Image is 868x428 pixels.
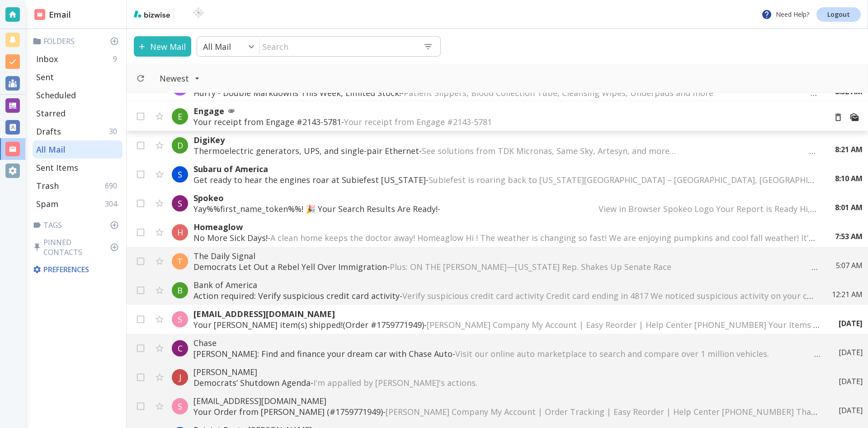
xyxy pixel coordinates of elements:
p: Thermoelectric generators, UPS, and single-pair Ethernet - [193,145,817,156]
div: Starred [33,104,123,122]
p: All Mail [203,41,231,52]
button: New Mail [134,36,191,57]
p: Your [PERSON_NAME] item(s) shipped!(Order #1759771949) - [193,319,821,330]
p: [DATE] [839,405,863,415]
p: B [177,285,183,296]
p: 690 [105,181,121,191]
p: [DATE] [839,376,863,386]
p: Spokeo [193,192,817,203]
p: E [178,111,182,122]
p: Preferences [33,264,121,274]
p: S [178,169,182,180]
img: BioTech International [178,7,219,22]
img: DashboardSidebarEmail.svg [34,9,45,20]
p: Spam [36,198,58,209]
a: Logout [816,7,861,22]
p: 8:01 AM [835,202,863,212]
input: Search [260,37,416,56]
span: I'm appalled by [PERSON_NAME]'s actions. ‌ ‌ ‌ ‌ ‌ ‌ ‌ ‌ ‌ ‌ ‌ ‌ ‌ ‌ ‌ ‌ ‌ ‌ ‌ ‌ ‌ ‌ ‌ ‌ ‌ ‌ ‌ ‌ ... [313,377,656,388]
p: Bank of America [193,279,814,290]
div: Sent [33,68,123,86]
p: S [178,401,182,412]
p: Hurry - Double Markdowns This Week, Limited Stock! - [193,87,817,98]
div: Preferences [31,261,123,278]
p: Tags [33,220,123,230]
div: Drafts30 [33,122,123,140]
p: 304 [105,199,121,209]
div: Inbox9 [33,50,123,68]
p: C [178,343,183,354]
p: Scheduled [36,90,76,101]
p: 30 [109,126,121,136]
p: D [177,140,183,151]
button: Filter [151,68,209,88]
button: Move to Trash [830,109,846,125]
p: 9 [113,54,121,64]
button: Refresh [132,70,149,87]
p: 5:07 AM [836,260,863,270]
div: All Mail [33,140,123,159]
span: See solutions from TDK Micronas, Same Sky, Artesyn, and more… ‌ ‌ ‌ ‌ ‌ ‌ ‌ ‌ ‌ ‌ ‌ ‌ ‌ ‌ ‌ ‌ ‌ ‌... [422,145,834,156]
p: Chase [193,337,821,348]
p: 8:21 AM [835,144,863,154]
p: [DATE] [839,347,863,357]
p: Drafts [36,126,61,137]
span: Your receipt from Engage #2143-5781 ͏ ͏ ͏ ͏ ͏ ͏ ͏ ͏ ͏ ͏ ͏ ͏ ͏ ͏ ͏ ͏ ͏ ͏ ͏ ͏ ͏ ͏ ͏ ͏ ͏ ͏ ͏ ͏ ͏ ͏ ͏... [344,116,679,127]
img: bizwise [134,10,170,18]
p: Get ready to hear the engines roar at Subiefest [US_STATE] - [193,174,817,185]
p: S [178,314,182,325]
p: The Daily Signal [193,250,818,261]
p: [EMAIL_ADDRESS][DOMAIN_NAME] [193,395,821,406]
p: Pinned Contacts [33,237,123,257]
p: 12:21 AM [832,289,863,299]
div: Scheduled [33,86,123,104]
p: Sent Items [36,162,78,173]
p: [PERSON_NAME] [193,366,821,377]
p: All Mail [36,144,66,155]
p: T [177,256,183,267]
span: Plus: ON THE [PERSON_NAME]—[US_STATE] Rep. Shakes Up Senate Race ‌ ‌ ‌ ‌ ‌ ‌ ‌ ‌ ‌ ‌ ‌ ‌ ‌ ‌ ‌ ‌ ... [390,261,841,272]
p: Trash [36,180,59,191]
p: [DATE] [839,318,863,328]
p: Sent [36,72,54,82]
p: Subaru of America [193,164,817,174]
p: Logout [827,11,850,18]
div: Trash690 [33,177,123,195]
p: Need Help? [761,9,809,20]
p: Folders [33,36,123,46]
p: Engage [193,106,819,116]
p: [EMAIL_ADDRESS][DOMAIN_NAME] [193,308,821,319]
p: H [177,227,183,238]
div: Spam304 [33,195,123,213]
p: DigiKey [193,135,817,145]
h2: Email [34,9,71,21]
p: S [178,198,182,209]
p: Your receipt from Engage #2143-5781 - [193,116,819,127]
p: Democrats Let Out a Rebel Yell Over Immigration - [193,261,818,272]
p: J [179,372,181,383]
p: Inbox [36,53,58,64]
p: Action required: Verify suspicious credit card activity - [193,290,814,301]
p: Your Order from [PERSON_NAME] (#1759771949) - [193,406,821,417]
p: Homeaglow [193,221,817,232]
p: Starred [36,108,66,119]
p: 7:53 AM [835,231,863,241]
p: 8:10 AM [835,173,863,183]
p: [PERSON_NAME]: Find and finance your dream car with Chase Auto - [193,348,821,359]
div: Sent Items [33,159,123,177]
button: Mark as Read [846,109,863,125]
span: Patient Slippers, Blood Collection Tube, Cleansing Wipes, Underpads and more ͏ ͏ ͏ ͏ ͏ ͏ ͏ ͏ ͏ ͏ ... [404,87,854,98]
p: Yay%%first_name_token%%! 🎉 Your Search Results Are Ready! - [193,203,817,214]
p: Democrats’ Shutdown Agenda - [193,377,821,388]
p: No More Sick Days! - [193,232,817,243]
